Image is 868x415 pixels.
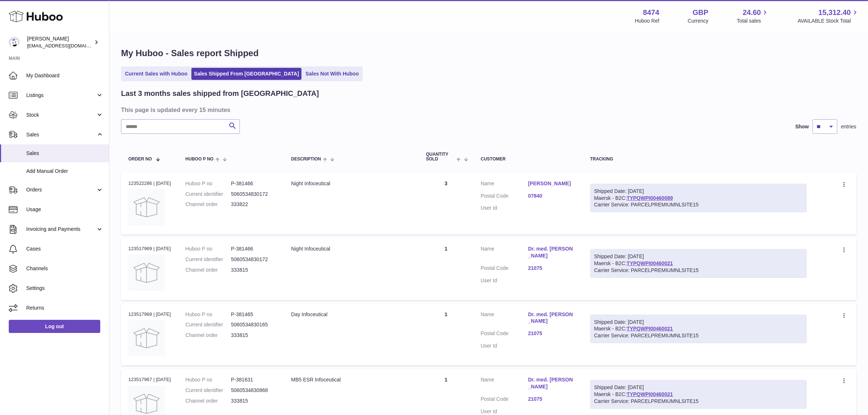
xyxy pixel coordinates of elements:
div: Maersk - B2C: [590,249,807,278]
dd: 333815 [231,332,277,339]
dt: User Id [481,277,528,284]
span: Orders [26,186,96,193]
a: Dr. med. [PERSON_NAME] [528,311,576,325]
span: Channels [26,265,104,272]
a: Current Sales with Huboo [122,68,190,80]
dt: Name [481,245,528,261]
dt: Channel order [186,267,231,274]
span: [EMAIL_ADDRESS][DOMAIN_NAME] [27,43,107,49]
img: internalAdmin-8474@internal.huboo.com [9,37,20,48]
dt: Name [481,180,528,189]
dd: P-381466 [231,180,277,187]
div: Huboo Ref [635,18,659,24]
span: Order No [128,157,152,162]
dd: 333815 [231,267,277,274]
span: Settings [26,285,104,292]
dd: 333815 [231,397,277,404]
span: Description [291,157,321,162]
div: Day Infoceutical [291,311,412,318]
strong: 8474 [643,8,659,18]
div: Shipped Date: [DATE] [594,188,803,195]
dt: Current identifier [186,191,231,198]
img: no-photo.jpg [128,320,165,356]
a: TYPQWPI00460021 [627,391,673,397]
div: Maersk - B2C: [590,380,807,409]
span: My Dashboard [26,72,104,79]
span: Huboo P no [186,157,214,162]
dd: P-381631 [231,376,277,383]
dt: Current identifier [186,387,231,394]
div: MB5 ESR Infoceutical [291,376,412,383]
dd: 5060534830868 [231,387,277,394]
dt: Channel order [186,201,231,208]
td: 1 [419,304,474,365]
div: Maersk - B2C: [590,315,807,344]
dt: Channel order [186,332,231,339]
span: 24.60 [743,8,761,18]
a: TYPQWPI00460089 [627,195,673,201]
label: Show [795,123,809,130]
img: no-photo.jpg [128,255,165,291]
dd: 333822 [231,201,277,208]
div: 123517969 | [DATE] [128,245,171,252]
span: entries [841,123,856,130]
div: Maersk - B2C: [590,184,807,213]
dd: 5060534830165 [231,321,277,328]
a: 21075 [528,330,576,337]
span: 15,312.40 [818,8,851,18]
a: Sales Not With Huboo [303,68,361,80]
a: Sales Shipped From [GEOGRAPHIC_DATA] [191,68,301,80]
span: Sales [26,150,104,157]
span: Total sales [737,18,769,24]
dt: User Id [481,342,528,349]
div: 123517968 | [DATE] [128,311,171,318]
dt: Channel order [186,397,231,404]
a: TYPQWPI00460021 [627,326,673,331]
span: Cases [26,245,104,252]
a: [PERSON_NAME] [528,180,576,187]
div: Night Infoceutical [291,180,412,187]
div: Carrier Service: PARCELPREMIUMNLSITE15 [594,332,803,339]
div: Carrier Service: PARCELPREMIUMNLSITE15 [594,267,803,274]
dt: Huboo P no [186,311,231,318]
td: 3 [419,173,474,234]
dt: User Id [481,408,528,415]
div: Night Infoceutical [291,245,412,252]
dt: Name [481,311,528,327]
dt: Current identifier [186,256,231,263]
span: Sales [26,131,96,138]
div: 123522286 | [DATE] [128,180,171,187]
a: Dr. med. [PERSON_NAME] [528,376,576,390]
span: Quantity Sold [426,152,455,162]
span: AVAILABLE Stock Total [798,18,859,24]
dd: P-381465 [231,311,277,318]
dt: Postal Code [481,330,528,339]
span: Usage [26,206,104,213]
a: TYPQWPI00460021 [627,260,673,266]
dd: 5060534830172 [231,256,277,263]
div: 123517967 | [DATE] [128,376,171,383]
a: 24.60 Total sales [737,8,769,24]
dt: Current identifier [186,321,231,328]
div: Shipped Date: [DATE] [594,253,803,260]
dt: Postal Code [481,193,528,201]
div: Tracking [590,157,807,162]
div: Shipped Date: [DATE] [594,319,803,326]
span: Add Manual Order [26,168,104,175]
dt: Postal Code [481,396,528,404]
dd: 5060534830172 [231,191,277,198]
dt: Huboo P no [186,245,231,252]
a: 15,312.40 AVAILABLE Stock Total [798,8,859,24]
h2: Last 3 months sales shipped from [GEOGRAPHIC_DATA] [121,89,319,98]
div: [PERSON_NAME] [27,35,93,49]
a: Dr. med. [PERSON_NAME] [528,245,576,259]
h1: My Huboo - Sales report Shipped [121,47,856,59]
dt: Huboo P no [186,376,231,383]
a: Log out [9,320,100,333]
a: 07840 [528,193,576,199]
dt: Name [481,376,528,392]
img: no-photo.jpg [128,189,165,225]
dt: Postal Code [481,265,528,274]
span: Listings [26,92,96,99]
h3: This page is updated every 15 minutes [121,106,855,114]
